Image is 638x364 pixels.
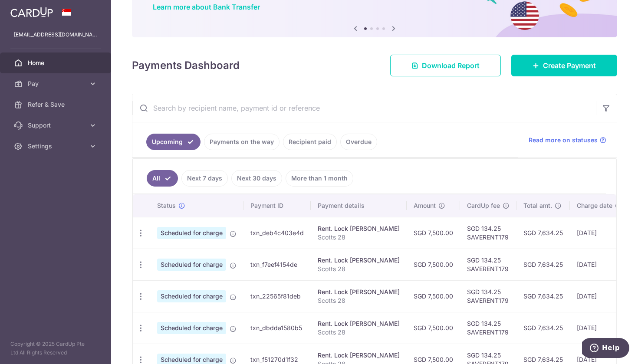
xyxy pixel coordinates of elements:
a: All [147,170,178,187]
td: [DATE] [570,312,629,344]
td: SGD 134.25 SAVERENT179 [460,312,516,344]
p: [EMAIL_ADDRESS][DOMAIN_NAME] [14,30,97,39]
td: txn_f7eef4154de [243,249,311,280]
span: Download Report [422,60,480,71]
a: Payments on the way [204,134,280,150]
span: Scheduled for charge [157,227,226,239]
td: SGD 7,500.00 [407,280,460,312]
p: Scotts 28 [318,265,400,273]
div: Rent. Lock [PERSON_NAME] [318,319,400,328]
span: Total amt. [523,201,552,210]
span: Amount [414,201,436,210]
td: SGD 7,634.25 [516,249,570,280]
td: SGD 7,634.25 [516,280,570,312]
a: Overdue [340,134,377,150]
td: [DATE] [570,217,629,249]
h4: Payments Dashboard [132,58,240,73]
td: SGD 7,634.25 [516,312,570,344]
td: txn_dbdda1580b5 [243,312,311,344]
div: Rent. Lock [PERSON_NAME] [318,224,400,233]
a: Read more on statuses [529,136,606,144]
a: Next 7 days [181,170,228,187]
div: Rent. Lock [PERSON_NAME] [318,288,400,296]
span: Scheduled for charge [157,259,226,271]
img: CardUp [10,7,53,17]
td: SGD 134.25 SAVERENT179 [460,280,516,312]
a: More than 1 month [286,170,353,187]
td: SGD 134.25 SAVERENT179 [460,217,516,249]
a: Learn more about Bank Transfer [153,3,260,11]
span: Settings [28,142,85,151]
span: Read more on statuses [529,136,598,144]
p: Scotts 28 [318,296,400,305]
a: Next 30 days [231,170,282,187]
span: Scheduled for charge [157,322,226,334]
td: [DATE] [570,280,629,312]
td: SGD 7,634.25 [516,217,570,249]
div: Rent. Lock [PERSON_NAME] [318,351,400,360]
p: Scotts 28 [318,233,400,242]
p: Scotts 28 [318,328,400,337]
span: Refer & Save [28,100,85,109]
td: txn_22565f81deb [243,280,311,312]
span: Pay [28,79,85,88]
th: Payment ID [243,194,311,217]
span: Home [28,59,85,67]
span: Scheduled for charge [157,290,226,302]
span: Charge date [577,201,612,210]
td: [DATE] [570,249,629,280]
a: Recipient paid [283,134,337,150]
td: SGD 7,500.00 [407,249,460,280]
span: Create Payment [543,60,596,71]
div: Rent. Lock [PERSON_NAME] [318,256,400,265]
th: Payment details [311,194,407,217]
input: Search by recipient name, payment id or reference [132,94,596,122]
td: SGD 134.25 SAVERENT179 [460,249,516,280]
td: txn_deb4c403e4d [243,217,311,249]
td: SGD 7,500.00 [407,312,460,344]
span: Status [157,201,176,210]
iframe: Opens a widget where you can find more information [582,338,629,360]
a: Download Report [390,55,501,76]
a: Create Payment [511,55,617,76]
span: Support [28,121,85,130]
span: CardUp fee [467,201,500,210]
a: Upcoming [146,134,201,150]
td: SGD 7,500.00 [407,217,460,249]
